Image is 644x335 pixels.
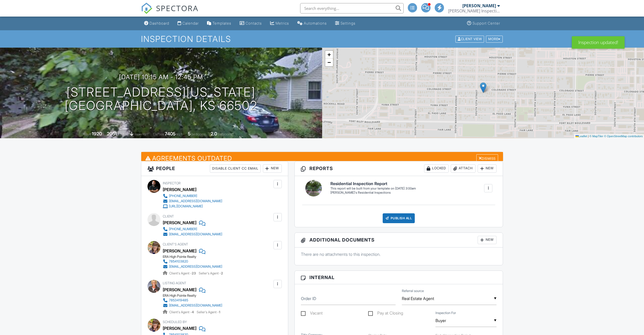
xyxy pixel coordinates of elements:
[163,324,196,332] div: [PERSON_NAME]
[163,255,226,259] div: ERA High Pointe Realty
[176,132,183,136] span: sq.ft.
[163,199,222,204] a: [EMAIL_ADDRESS][DOMAIN_NAME]
[142,19,171,28] a: Dashboard
[327,59,331,65] span: −
[182,21,199,25] div: Calendar
[169,298,188,302] div: 7853419485
[478,164,497,173] div: New
[424,164,449,173] div: Locked
[327,51,331,58] span: +
[383,213,415,223] div: Publish All
[205,19,233,28] a: Templates
[340,21,356,25] div: Settings
[169,271,197,275] span: Client's Agent -
[141,161,288,176] h3: People
[304,21,327,25] div: Automations
[141,7,198,18] a: SPECTORA
[92,131,102,136] div: 1920
[163,214,174,218] span: Client
[295,271,503,284] h3: Internal
[301,311,323,317] label: Vacant
[169,199,222,203] div: [EMAIL_ADDRESS][DOMAIN_NAME]
[169,265,222,269] div: [EMAIL_ADDRESS][DOMAIN_NAME]
[192,310,194,314] strong: 4
[134,132,148,136] span: basement
[165,131,176,136] div: 7405
[330,191,416,195] div: [PERSON_NAME]'s Residential Inspections
[192,271,196,275] strong: 23
[163,181,181,185] span: Inspector
[330,181,416,186] h6: Residential Inspection Report
[163,259,222,264] a: 7854103820
[218,132,233,136] span: bathrooms
[465,19,502,28] a: Support Center
[462,3,496,8] div: [PERSON_NAME]
[163,204,222,209] a: [URL][DOMAIN_NAME]
[169,194,197,198] div: [PHONE_NUMBER]
[478,236,497,244] div: New
[191,132,206,136] span: bedrooms
[163,264,222,269] a: [EMAIL_ADDRESS][DOMAIN_NAME]
[246,21,262,25] div: Contacts
[107,131,117,136] div: 2051
[65,85,257,113] h1: [STREET_ADDRESS][US_STATE] [GEOGRAPHIC_DATA], KS 66502
[169,232,222,236] div: [EMAIL_ADDRESS][DOMAIN_NAME]
[300,3,404,13] input: Search everything...
[163,219,196,227] div: [PERSON_NAME]
[295,19,329,28] a: Automations (Advanced)
[163,286,196,294] a: [PERSON_NAME]
[156,3,198,13] span: SPECTORA
[472,21,500,25] div: Support Center
[276,21,289,25] div: Metrics
[219,310,220,314] strong: 1
[575,135,587,138] a: Leaflet
[163,186,196,193] div: [PERSON_NAME]
[150,21,169,25] div: Dashboard
[402,289,424,293] label: Referral source
[301,296,316,301] label: Order ID
[330,186,416,191] div: This report will be built from your template on [DATE] 3:00am
[175,19,201,28] a: Calendar
[210,164,261,173] div: Disable Client CC Email
[163,247,196,255] a: [PERSON_NAME]
[163,303,222,308] a: [EMAIL_ADDRESS][DOMAIN_NAME]
[604,135,643,138] a: © OpenStreetMap contributors
[85,132,91,136] span: Built
[480,82,486,93] img: Marker
[169,259,188,264] div: 7854103820
[238,19,264,28] a: Contacts
[455,35,484,42] div: Client View
[163,298,222,303] a: 7853419485
[141,34,503,43] h1: Inspection Details
[163,281,186,285] span: Listing Agent
[169,310,195,314] span: Client's Agent -
[199,271,223,275] span: Seller's Agent -
[163,320,187,324] span: Scheduled By
[295,161,503,176] h3: Reports
[141,3,152,14] img: The Best Home Inspection Software - Spectora
[169,303,222,308] div: [EMAIL_ADDRESS][DOMAIN_NAME]
[163,232,222,237] a: [EMAIL_ADDRESS][DOMAIN_NAME]
[572,36,625,49] div: Inspection updated!
[451,164,476,173] div: Attach
[588,135,589,138] span: |
[118,132,125,136] span: sq. ft.
[188,131,191,136] div: 5
[212,21,231,25] div: Templates
[325,59,333,66] a: Zoom out
[197,310,220,314] span: Seller's Agent -
[163,294,226,298] div: ERA High Pointe Realty
[325,51,333,59] a: Zoom in
[448,8,500,13] div: Mertz Inspections
[589,135,603,138] a: © MapTiler
[163,242,188,246] span: Client's Agent
[486,35,503,42] div: More
[163,193,222,199] a: [PHONE_NUMBER]
[163,227,222,232] a: [PHONE_NUMBER]
[455,37,485,41] a: Client View
[119,74,203,81] h3: [DATE] 10:15 am - 12:45 pm
[169,227,197,231] div: [PHONE_NUMBER]
[368,311,403,317] label: Pay at Closing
